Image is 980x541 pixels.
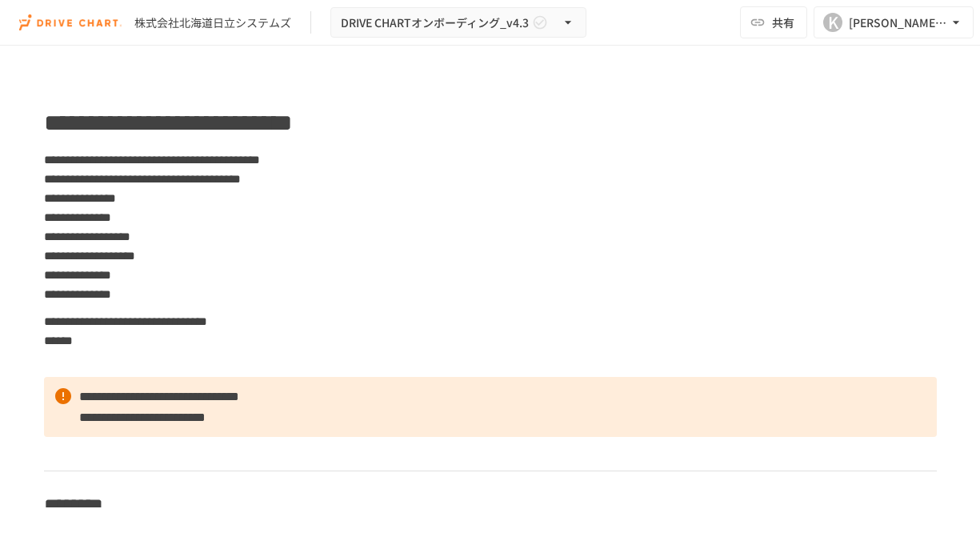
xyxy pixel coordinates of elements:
div: K [823,13,842,32]
button: DRIVE CHARTオンボーディング_v4.3 [330,7,586,38]
span: DRIVE CHARTオンボーディング_v4.3 [341,13,529,33]
button: 共有 [740,6,807,38]
div: 株式会社北海道日立システムズ [134,14,291,31]
span: 共有 [772,14,794,31]
div: [PERSON_NAME][DOMAIN_NAME][EMAIL_ADDRESS][DOMAIN_NAME] [849,13,948,33]
button: K[PERSON_NAME][DOMAIN_NAME][EMAIL_ADDRESS][DOMAIN_NAME] [814,6,974,38]
img: i9VDDS9JuLRLX3JIUyK59LcYp6Y9cayLPHs4hOxMB9W [19,10,122,35]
